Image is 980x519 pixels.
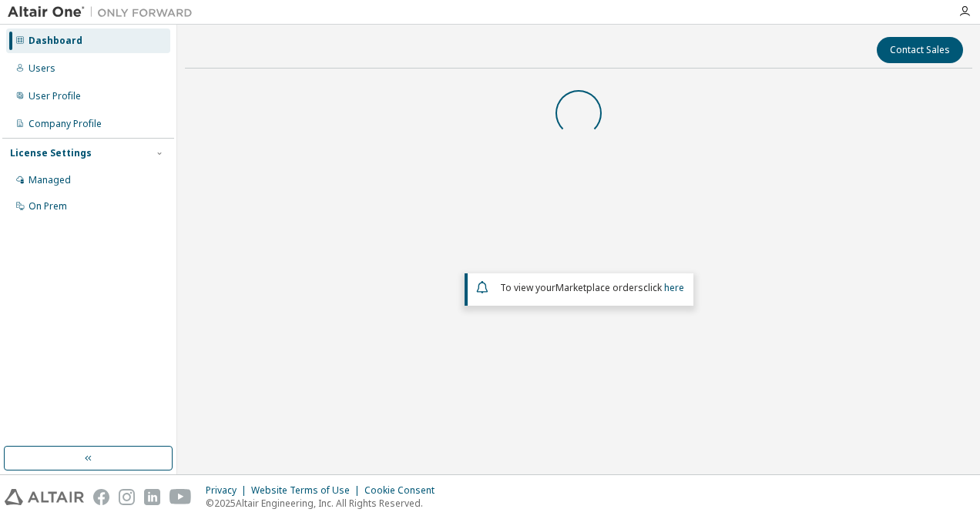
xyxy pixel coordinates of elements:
img: linkedin.svg [144,489,160,505]
img: Altair One [8,5,200,20]
p: © 2025 Altair Engineering, Inc. All Rights Reserved. [206,497,444,510]
div: Website Terms of Use [251,484,364,497]
span: To view your click [500,281,684,294]
div: Company Profile [29,118,102,130]
img: instagram.svg [119,489,135,505]
img: youtube.svg [169,489,192,505]
div: On Prem [29,200,67,213]
img: facebook.svg [93,489,109,505]
div: Users [29,62,55,75]
div: Cookie Consent [364,484,444,497]
a: here [664,281,684,294]
div: User Profile [29,90,81,102]
div: Dashboard [29,35,82,47]
div: License Settings [10,147,92,159]
button: Contact Sales [877,37,963,63]
em: Marketplace orders [555,281,643,294]
img: altair_logo.svg [5,489,84,505]
div: Managed [29,174,71,186]
div: Privacy [206,484,251,497]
